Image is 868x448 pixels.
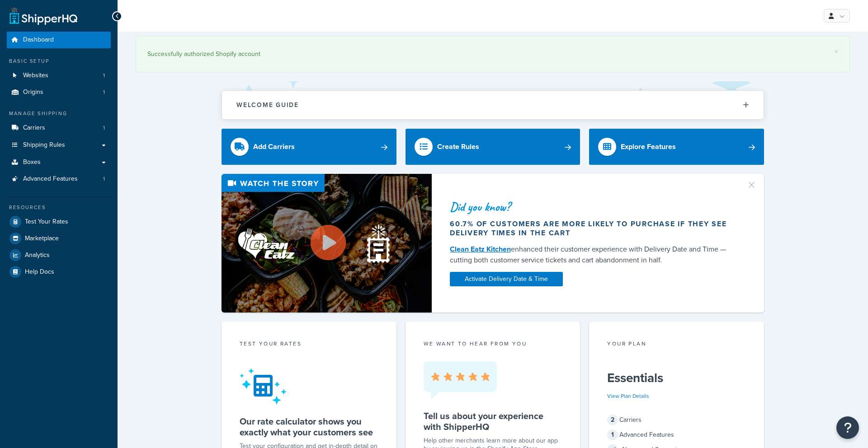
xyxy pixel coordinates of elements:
a: Help Docs [7,264,111,280]
div: Successfully authorized Shopify account [147,48,838,61]
h2: Welcome Guide [236,102,299,108]
h5: Essentials [607,371,746,385]
span: 1 [103,89,105,96]
a: View Plan Details [607,392,649,400]
p: we want to hear from you [424,340,562,348]
div: Add Carriers [253,140,295,153]
a: Add Carriers [222,129,396,165]
span: Websites [23,72,48,79]
div: Carriers [607,414,746,426]
a: Carriers1 [7,120,111,136]
a: Create Rules [406,129,580,165]
div: Advanced Features [607,429,746,441]
span: 1 [103,72,105,79]
a: Clean Eatz Kitchen [450,244,511,254]
div: Did you know? [450,201,736,213]
h5: Our rate calculator shows you exactly what your customers see [240,416,378,438]
span: 2 [607,415,618,425]
span: Analytics [25,252,50,259]
a: Origins1 [7,84,111,101]
a: Shipping Rules [7,137,111,154]
span: 1 [103,175,105,183]
a: Dashboard [7,32,111,48]
li: Carriers [7,120,111,136]
div: Explore Features [621,140,676,153]
a: Marketplace [7,230,111,247]
span: Dashboard [23,36,54,44]
div: Resources [7,204,111,211]
div: Manage Shipping [7,110,111,117]
div: Create Rules [437,140,479,153]
a: Test Your Rates [7,214,111,230]
div: Your Plan [607,340,746,350]
a: Advanced Features1 [7,171,111,187]
a: Analytics [7,247,111,263]
a: Activate Delivery Date & Time [450,272,563,286]
a: × [835,48,838,55]
span: Test Your Rates [25,218,68,226]
a: Explore Features [589,129,764,165]
span: Help Docs [25,268,54,276]
span: Advanced Features [23,175,78,183]
div: Basic Setup [7,57,111,65]
span: Origins [23,89,43,96]
span: 1 [607,429,618,440]
li: Origins [7,84,111,101]
img: Video thumbnail [222,174,432,313]
button: Welcome Guide [222,91,764,119]
div: Test your rates [240,340,378,350]
div: 60.7% of customers are more likely to purchase if they see delivery times in the cart [450,219,736,238]
a: Websites1 [7,67,111,84]
span: Boxes [23,159,41,166]
div: enhanced their customer experience with Delivery Date and Time — cutting both customer service ti... [450,244,736,266]
span: Marketplace [25,235,59,243]
span: 1 [103,124,105,132]
a: Boxes [7,154,111,171]
button: Open Resource Center [836,416,859,439]
li: Advanced Features [7,171,111,187]
h5: Tell us about your experience with ShipperHQ [424,411,562,432]
li: Websites [7,67,111,84]
span: Shipping Rules [23,141,65,149]
span: Carriers [23,124,45,132]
